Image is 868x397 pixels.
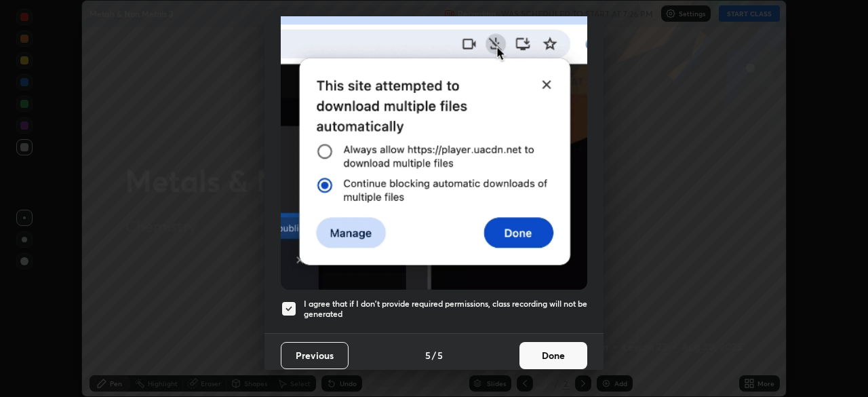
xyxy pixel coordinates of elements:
h4: 5 [425,348,431,362]
h5: I agree that if I don't provide required permissions, class recording will not be generated [304,299,587,320]
h4: / [432,348,436,362]
button: Done [519,342,587,369]
button: Previous [281,342,349,369]
h4: 5 [437,348,443,362]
